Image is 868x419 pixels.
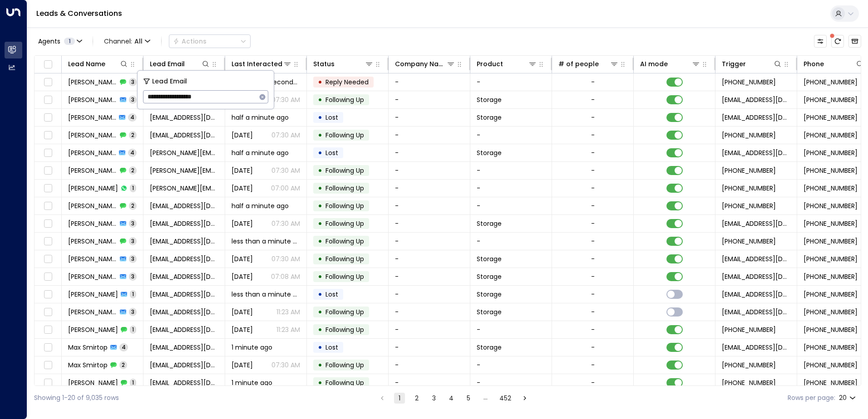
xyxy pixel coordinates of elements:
[100,35,154,48] button: Channel:All
[470,127,552,144] td: -
[129,237,137,245] span: 3
[722,58,746,69] div: Trigger
[271,184,300,193] p: 07:00 AM
[804,78,858,87] span: +447498997481
[68,219,117,228] span: Craig Coles
[152,76,187,87] span: Lead Email
[134,38,143,45] span: All
[150,166,218,175] span: bob@hob.com
[848,35,861,48] button: Archived Leads
[325,272,364,281] span: Following Up
[68,166,117,175] span: Bob Hob
[271,131,300,140] p: 07:30 AM
[722,184,776,193] span: +447777888999
[470,321,552,338] td: -
[232,219,253,228] span: Aug 21, 2025
[498,393,513,404] button: Go to page 452
[68,131,117,140] span: Sabia Sheraz
[42,94,54,106] span: Toggle select row
[318,375,322,390] div: •
[591,343,595,352] div: -
[42,342,54,353] span: Toggle select row
[389,321,470,338] td: -
[129,166,137,174] span: 2
[34,35,85,48] button: Agents1
[129,96,137,103] span: 3
[389,374,470,391] td: -
[68,307,117,317] span: Sukhvinder Matharu
[591,307,595,317] div: -
[477,290,502,299] span: Storage
[128,113,137,121] span: 4
[128,149,137,156] span: 4
[232,166,253,175] span: Aug 19, 2025
[477,272,502,281] span: Storage
[34,393,119,403] div: Showing 1-20 of 9,035 rows
[42,236,54,247] span: Toggle select row
[804,166,858,175] span: +447777888999
[831,35,844,48] span: There are new threads available. Refresh the grid to view the latest updates.
[100,35,154,48] span: Channel:
[318,110,322,125] div: •
[276,325,300,334] p: 11:23 AM
[470,197,552,214] td: -
[470,374,552,391] td: -
[788,393,835,403] label: Rows per page:
[325,166,364,175] span: Following Up
[325,325,364,334] span: Following Up
[591,361,595,370] div: -
[42,377,54,389] span: Toggle select row
[129,78,137,86] span: 3
[325,201,364,210] span: Following Up
[318,251,322,267] div: •
[722,290,790,299] span: leads@space-station.co.uk
[640,58,668,69] div: AI mode
[470,162,552,179] td: -
[591,166,595,175] div: -
[804,58,824,69] div: Phone
[318,269,322,284] div: •
[129,308,137,316] span: 3
[68,184,118,193] span: Bob Hob
[804,148,858,157] span: +447777888999
[470,233,552,250] td: -
[68,361,108,370] span: Max Smirtop
[722,58,782,69] div: Trigger
[814,35,827,48] button: Customize
[389,215,470,232] td: -
[804,325,858,334] span: +447812379052
[470,356,552,374] td: -
[325,290,338,299] span: Lost
[42,307,54,318] span: Toggle select row
[271,95,300,104] p: 07:30 AM
[169,34,251,48] button: Actions
[591,201,595,210] div: -
[318,287,322,302] div: •
[150,325,218,334] span: sukh_matharu@outlook.com
[389,233,470,250] td: -
[129,131,137,139] span: 2
[150,272,218,281] span: evmosley1996@hotmail.co.uk
[318,92,322,107] div: •
[804,184,858,193] span: +447777888999
[804,131,858,140] span: +447456991166
[150,378,218,387] span: anika1rawat@gmail.com
[376,392,531,404] nav: pagination navigation
[313,58,335,69] div: Status
[68,58,128,69] div: Lead Name
[804,361,858,370] span: +447461913319
[232,325,253,334] span: Aug 07, 2025
[232,254,253,263] span: Aug 21, 2025
[722,307,790,317] span: leads@space-station.co.uk
[325,219,364,228] span: Following Up
[271,361,300,370] p: 07:30 AM
[804,113,858,122] span: +447456991166
[722,378,776,387] span: +19257863807
[150,113,218,122] span: Sbsheraz83@gmail.com
[325,184,364,193] span: Following Up
[68,148,116,157] span: Bob Hob
[804,290,858,299] span: +447812379052
[276,307,300,317] p: 11:23 AM
[129,255,137,263] span: 3
[804,254,858,263] span: +447951937565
